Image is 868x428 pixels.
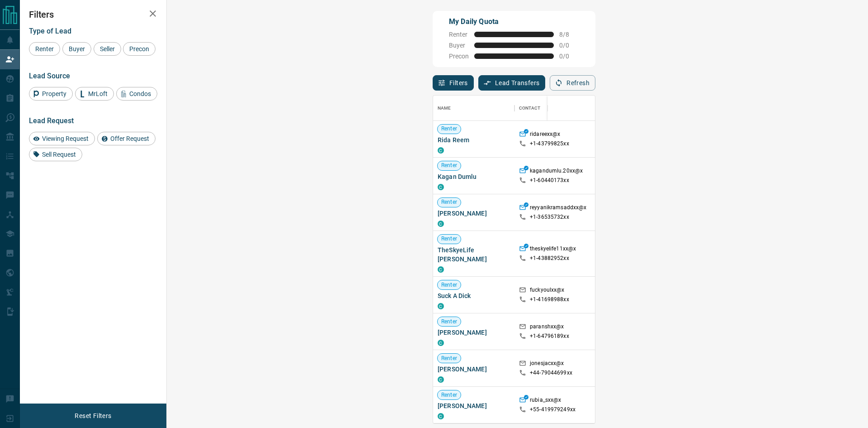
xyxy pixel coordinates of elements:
div: Viewing Request [29,132,95,145]
span: Renter [438,355,461,362]
div: condos.ca [438,340,444,346]
div: Name [433,96,514,121]
p: +1- 36535732xx [530,213,569,221]
span: Precon [449,53,469,60]
p: +44- 79044699xx [530,369,572,377]
p: theskyelife11xx@x [530,245,576,255]
span: Type of Lead [29,27,71,35]
span: Renter [438,162,461,169]
span: Renter [438,318,461,326]
div: Condos [116,87,157,101]
div: Precon [123,42,156,56]
span: 0 / 0 [559,53,579,60]
p: jonesjacxx@x [530,360,564,369]
p: +55- 419979249xx [530,406,576,414]
p: rubia_sxx@x [530,396,561,406]
span: Offer Request [107,135,152,142]
div: Seller [94,42,121,56]
div: Buyer [62,42,91,56]
div: condos.ca [438,266,444,273]
span: Buyer [449,42,469,49]
div: condos.ca [438,147,444,154]
div: Property [29,87,73,101]
span: Renter [438,391,461,399]
span: Lead Request [29,116,74,125]
p: +1- 43799825xx [530,140,569,148]
span: Seller [97,45,118,53]
button: Lead Transfers [478,75,546,91]
p: +1- 41698988xx [530,296,569,303]
div: condos.ca [438,184,444,190]
button: Refresh [550,75,595,91]
h2: Filters [29,9,157,20]
button: Reset Filters [69,408,117,423]
p: +1- 60440173xx [530,177,569,184]
span: Renter [32,45,57,53]
span: Sell Request [39,151,79,158]
p: fuckyoulxx@x [530,286,565,296]
div: condos.ca [438,413,444,419]
p: paranshxx@x [530,323,564,332]
span: Renter [438,281,461,289]
div: Renter [29,42,60,56]
p: ridareexx@x [530,130,560,140]
p: +1- 64796189xx [530,332,569,340]
span: Kagan Dumlu [438,172,510,181]
span: Suck A Dick [438,291,510,300]
div: Contact [519,96,540,121]
span: Property [39,90,70,97]
span: Condos [126,90,154,97]
span: Renter [438,125,461,133]
div: Offer Request [97,132,156,145]
span: TheSkyeLife [PERSON_NAME] [438,245,510,264]
span: Buyer [66,45,88,53]
span: Rida Reem [438,135,510,144]
div: Sell Request [29,148,82,161]
span: [PERSON_NAME] [438,401,510,410]
span: 8 / 8 [559,31,579,38]
span: 0 / 0 [559,42,579,49]
p: kagandumlu.20xx@x [530,167,583,177]
p: +1- 43882952xx [530,255,569,262]
p: My Daily Quota [449,16,579,27]
span: Precon [126,45,152,53]
div: condos.ca [438,303,444,309]
div: Name [438,96,451,121]
span: Renter [449,31,469,38]
span: [PERSON_NAME] [438,328,510,337]
span: MrLoft [85,90,111,97]
div: condos.ca [438,221,444,227]
span: [PERSON_NAME] [438,209,510,218]
p: reyyanikramsaddxx@x [530,204,586,213]
button: Filters [433,75,474,91]
span: Viewing Request [39,135,92,142]
span: Lead Source [29,72,70,80]
span: Renter [438,235,461,243]
span: [PERSON_NAME] [438,365,510,374]
div: condos.ca [438,376,444,383]
span: Renter [438,198,461,206]
div: MrLoft [75,87,114,101]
